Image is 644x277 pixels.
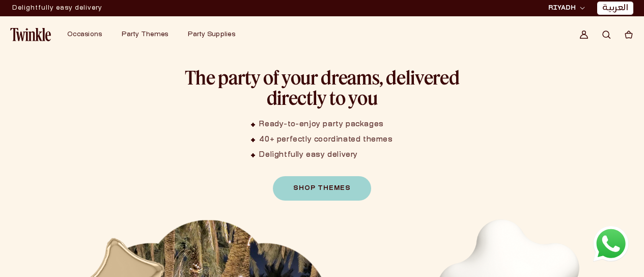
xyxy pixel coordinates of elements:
[61,24,116,45] summary: Occasions
[602,3,628,14] a: العربية
[548,4,576,13] span: RIYADH
[545,3,588,13] button: RIYADH
[10,28,51,41] img: Twinkle
[595,23,618,46] summary: Search
[251,135,393,145] li: 40+ perfectly coordinated themes
[12,1,102,16] p: Delightfully easy delivery
[188,32,235,38] span: Party Supplies
[67,32,102,38] span: Occasions
[122,32,168,38] span: Party Themes
[273,176,371,201] a: Shop Themes
[67,31,102,39] a: Occasions
[122,31,168,39] a: Party Themes
[182,24,249,45] summary: Party Supplies
[12,1,102,16] div: Announcement
[116,24,182,45] summary: Party Themes
[251,151,393,160] li: Delightfully easy delivery
[251,120,393,129] li: Ready-to-enjoy party packages
[188,31,235,39] a: Party Supplies
[185,67,460,108] h2: The party of your dreams, delivered directly to you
